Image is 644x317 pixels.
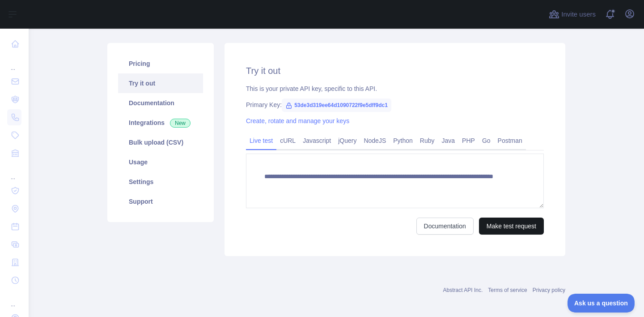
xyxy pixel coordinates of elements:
[443,287,483,293] a: Abstract API Inc.
[547,7,597,21] button: Invite users
[246,100,544,109] div: Primary Key:
[7,290,21,308] div: ...
[299,133,335,148] a: Javascript
[118,152,203,172] a: Usage
[7,54,21,72] div: ...
[335,133,360,148] a: jQuery
[118,172,203,192] a: Settings
[568,294,635,313] iframe: Toggle Customer Support
[282,99,391,112] span: 53de3d319ee64d1090722f9e5dff9dc1
[170,119,191,128] span: New
[118,93,203,113] a: Documentation
[118,54,203,73] a: Pricing
[246,84,544,93] div: This is your private API key, specific to this API.
[276,133,299,148] a: cURL
[479,218,544,235] button: Make test request
[246,117,349,124] a: Create, rotate and manage your keys
[479,133,494,148] a: Go
[416,218,474,235] a: Documentation
[561,9,596,20] span: Invite users
[494,133,526,148] a: Postman
[118,113,203,133] a: Integrations New
[390,133,416,148] a: Python
[118,73,203,93] a: Try it out
[118,192,203,211] a: Support
[7,163,21,181] div: ...
[246,133,276,148] a: Live test
[360,133,390,148] a: NodeJS
[488,287,527,293] a: Terms of service
[416,133,438,148] a: Ruby
[533,287,565,293] a: Privacy policy
[458,133,479,148] a: PHP
[118,133,203,152] a: Bulk upload (CSV)
[438,133,459,148] a: Java
[246,64,544,77] h2: Try it out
